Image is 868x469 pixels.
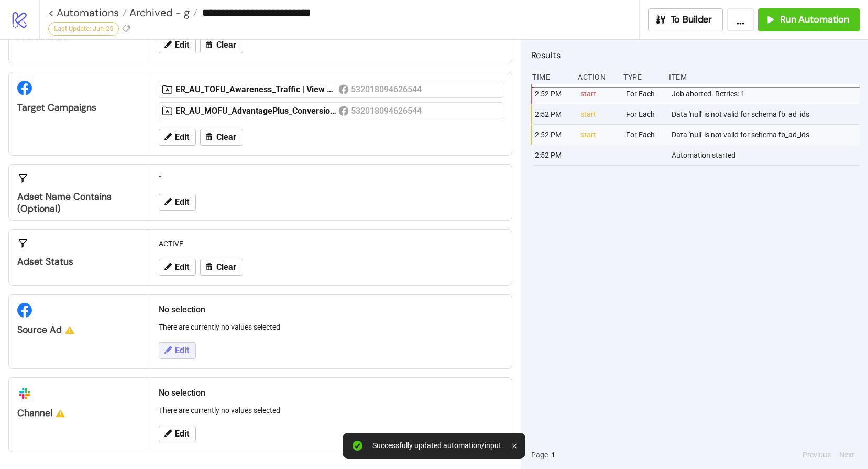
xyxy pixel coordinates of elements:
[534,125,572,145] div: 2:52 PM
[727,8,754,31] button: ...
[175,263,189,272] span: Edit
[159,426,196,442] button: Edit
[48,22,119,36] div: Last Update: Jun-25
[175,133,189,142] span: Edit
[216,263,236,272] span: Clear
[579,125,618,145] div: start
[159,194,196,211] button: Edit
[622,67,661,87] div: Type
[579,104,618,124] div: start
[577,67,615,87] div: Action
[17,324,141,336] div: Source Ad
[155,169,508,189] div: ""
[17,102,141,114] div: Target Campaigns
[534,84,572,104] div: 2:52 PM
[159,342,196,359] button: Edit
[159,129,196,146] button: Edit
[671,145,862,165] div: Automation started
[531,67,569,87] div: Time
[159,386,503,399] h2: No selection
[159,37,196,53] button: Edit
[836,449,858,461] button: Next
[780,14,849,26] span: Run Automation
[155,234,508,254] div: ACTIVE
[175,105,338,117] div: ER_AU_MOFU_AdvantagePlus_Conversions
[159,405,503,416] p: There are currently no values selected
[351,104,424,117] div: 532018094626544
[625,125,663,145] div: For Each
[758,8,860,31] button: Run Automation
[216,40,236,50] span: Clear
[17,256,141,268] div: Adset Status
[200,37,243,53] button: Clear
[548,449,558,461] button: 1
[534,145,572,165] div: 2:52 PM
[127,6,190,19] span: Archived - g
[531,449,548,461] span: Page
[579,84,618,104] div: start
[799,449,834,461] button: Previous
[17,407,141,419] div: Channel
[175,40,189,50] span: Edit
[531,48,860,62] h2: Results
[625,104,663,124] div: For Each
[175,429,189,439] span: Edit
[671,84,862,104] div: Job aborted. Retries: 1
[534,104,572,124] div: 2:52 PM
[671,14,712,26] span: To Builder
[351,83,424,96] div: 532018094626544
[17,191,141,215] div: Adset Name contains (optional)
[175,346,189,355] span: Edit
[200,259,243,276] button: Clear
[159,321,503,333] p: There are currently no values selected
[625,84,663,104] div: For Each
[159,259,196,276] button: Edit
[159,303,503,316] h2: No selection
[668,67,860,87] div: Item
[200,129,243,146] button: Clear
[175,84,338,95] div: ER_AU_TOFU_Awareness_Traffic | View Content
[372,441,503,450] div: Successfully updated automation/input.
[175,198,189,207] span: Edit
[648,8,723,31] button: To Builder
[127,7,197,18] a: Archived - g
[48,7,127,18] a: < Automations
[216,133,236,142] span: Clear
[671,104,862,124] div: Data 'null' is not valid for schema fb_ad_ids
[671,125,862,145] div: Data 'null' is not valid for schema fb_ad_ids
